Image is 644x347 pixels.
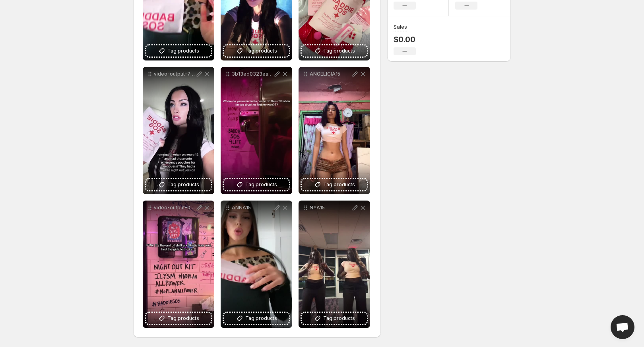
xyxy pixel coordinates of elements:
[146,179,211,190] button: Tag products
[302,313,367,324] button: Tag products
[323,314,355,322] span: Tag products
[394,23,407,31] h3: Sales
[224,313,289,324] button: Tag products
[143,67,214,194] div: video-output-762E1D6F-2E45-4DEA-8DFD-AE153A422086-1 2Tag products
[323,181,355,189] span: Tag products
[299,67,370,194] div: ANGELICIA15Tag products
[224,179,289,190] button: Tag products
[245,47,277,55] span: Tag products
[245,314,277,322] span: Tag products
[232,71,273,77] p: 3b13ed0323ea42d0bc18cb29dd2cc4e5 2
[394,35,416,44] p: $0.00
[167,47,199,55] span: Tag products
[310,71,351,77] p: ANGELICIA15
[143,201,214,328] div: video-output-09350AF6-882D-4E04-A52A-B6507D4EF509-1 2Tag products
[302,45,367,57] button: Tag products
[299,201,370,328] div: NYA15Tag products
[146,313,211,324] button: Tag products
[310,205,351,211] p: NYA15
[221,67,292,194] div: 3b13ed0323ea42d0bc18cb29dd2cc4e5 2Tag products
[167,181,199,189] span: Tag products
[245,181,277,189] span: Tag products
[146,45,211,57] button: Tag products
[323,47,355,55] span: Tag products
[154,205,195,211] p: video-output-09350AF6-882D-4E04-A52A-B6507D4EF509-1 2
[167,314,199,322] span: Tag products
[232,205,273,211] p: ANNA15
[221,201,292,328] div: ANNA15Tag products
[154,71,195,77] p: video-output-762E1D6F-2E45-4DEA-8DFD-AE153A422086-1 2
[302,179,367,190] button: Tag products
[224,45,289,57] button: Tag products
[611,315,634,339] div: Open chat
